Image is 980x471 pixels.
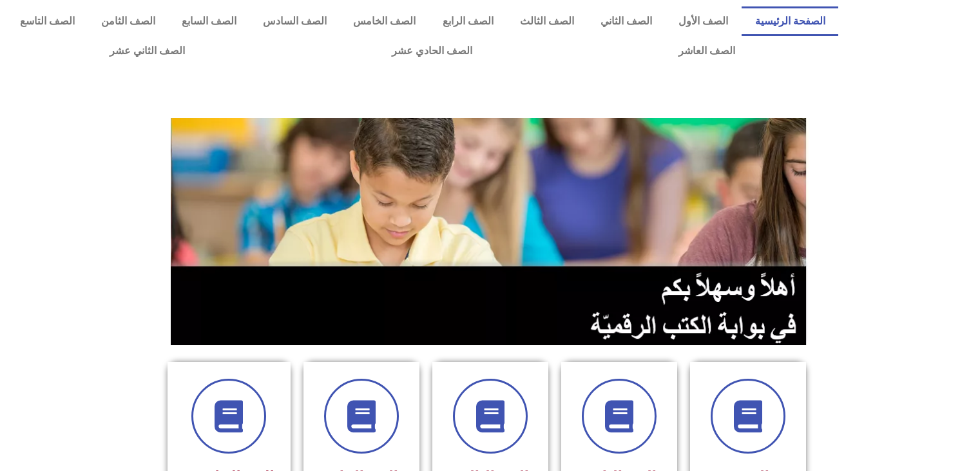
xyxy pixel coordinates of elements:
a: الصف الثاني عشر [6,36,288,66]
a: الصف الثامن [88,6,168,36]
a: الصفحة الرئيسية [742,6,838,36]
a: الصف الرابع [429,6,506,36]
a: الصف السابع [168,6,249,36]
a: الصف السادس [250,6,340,36]
a: الصف الأول [666,6,742,36]
a: الصف التاسع [6,6,88,36]
a: الصف العاشر [575,36,838,66]
a: الصف الثاني [587,6,665,36]
a: الصف الحادي عشر [288,36,575,66]
a: الصف الثالث [506,6,587,36]
a: الصف الخامس [340,6,429,36]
